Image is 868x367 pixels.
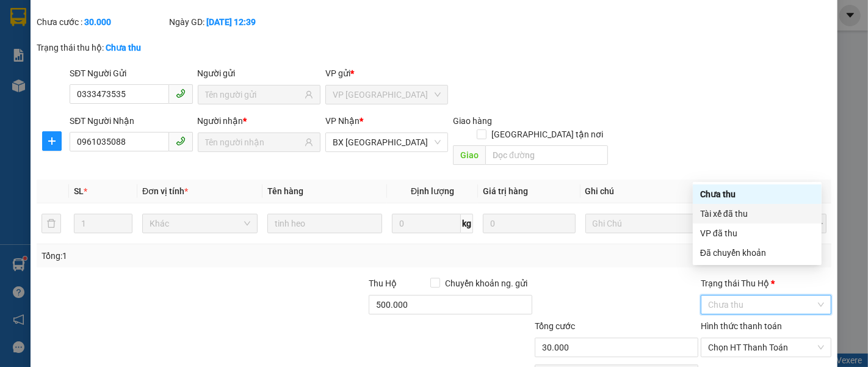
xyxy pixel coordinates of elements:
div: SĐT Người Nhận [70,114,192,128]
button: delete [42,214,61,233]
span: Khác [150,214,250,233]
span: Tên hàng [267,186,303,196]
div: Ngày GD: [170,15,300,29]
div: VP đã thu [693,223,822,243]
input: Tên người gửi [205,88,302,101]
div: Đã chuyển khoản [700,246,814,260]
b: [DATE] 12:39 [207,17,256,27]
input: 0 [483,214,575,233]
label: Hình thức thanh toán [701,321,782,331]
input: Ghi Chú [585,214,701,233]
span: user [305,138,313,147]
div: Tài xế đã thu [700,207,814,220]
span: VP ĐẮK LẮK [333,85,441,104]
th: Ghi chú [580,180,706,203]
div: Chưa thu [693,184,822,204]
span: Chuyển khoản ng. gửi [440,277,532,290]
div: Chưa cước : [37,15,167,29]
span: user [305,90,313,99]
div: Tài xế đã thu [693,204,822,223]
span: phone [176,89,186,98]
span: VP Nhận [325,116,360,126]
div: Trạng thái thu hộ: [37,41,200,54]
div: SĐT Người Gửi [70,67,192,80]
input: Dọc đường [485,145,608,165]
button: plus [42,131,62,151]
span: Chọn HT Thanh Toán [708,338,824,357]
span: Giao [453,145,485,165]
div: Tổng: 1 [42,249,336,263]
span: Tổng cước [535,321,575,331]
b: Chưa thu [106,43,141,53]
b: 30.000 [84,17,111,27]
span: Định lượng [411,186,454,196]
span: Giao hàng [453,116,492,126]
div: Người nhận [198,114,320,128]
span: plus [43,136,61,146]
div: VP gửi [325,67,448,80]
span: SL [74,186,84,196]
input: Tên người nhận [205,136,302,149]
span: Giá trị hàng [483,186,528,196]
span: phone [176,136,186,146]
span: Thu Hộ [369,278,397,288]
div: Trạng thái Thu Hộ [701,277,831,290]
span: Đơn vị tính [142,186,188,196]
span: [GEOGRAPHIC_DATA] tận nơi [486,128,608,141]
span: kg [461,214,473,233]
span: Chưa thu [708,296,824,314]
input: VD: Bàn, Ghế [267,214,383,233]
div: Chưa thu [700,187,814,201]
div: Người gửi [198,67,320,80]
div: VP đã thu [700,227,814,240]
span: close-circle [817,344,825,351]
span: BX PHÚ YÊN [333,133,441,151]
div: Đã chuyển khoản [693,243,822,263]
